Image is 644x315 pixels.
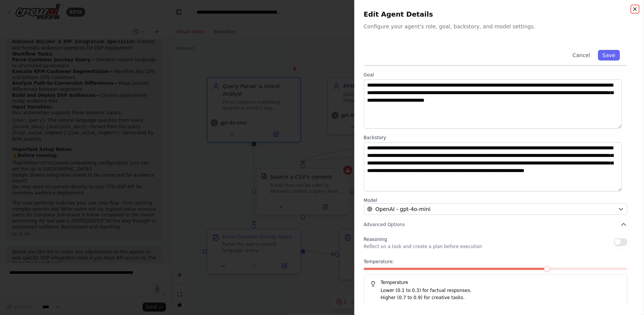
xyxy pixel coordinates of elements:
[364,203,627,215] button: OpenAI - gpt-4o-mini
[568,50,595,61] button: Cancel
[364,259,394,265] span: Temperature:
[364,221,627,228] button: Advanced Options
[381,287,621,295] p: Lower (0.1 to 0.3) for factual responses.
[364,23,635,30] p: Configure your agent's role, goal, backstory, and model settings.
[364,197,627,203] label: Model
[375,205,430,213] span: OpenAI - gpt-4o-mini
[598,50,620,61] button: Save
[364,9,635,20] h2: Edit Agent Details
[364,135,627,141] label: Backstory
[370,279,621,286] h5: Temperature
[364,237,387,242] span: Reasoning
[364,222,405,228] span: Advanced Options
[364,72,627,78] label: Goal
[381,294,621,302] p: Higher (0.7 to 0.9) for creative tasks.
[364,244,482,250] p: Reflect on a task and create a plan before execution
